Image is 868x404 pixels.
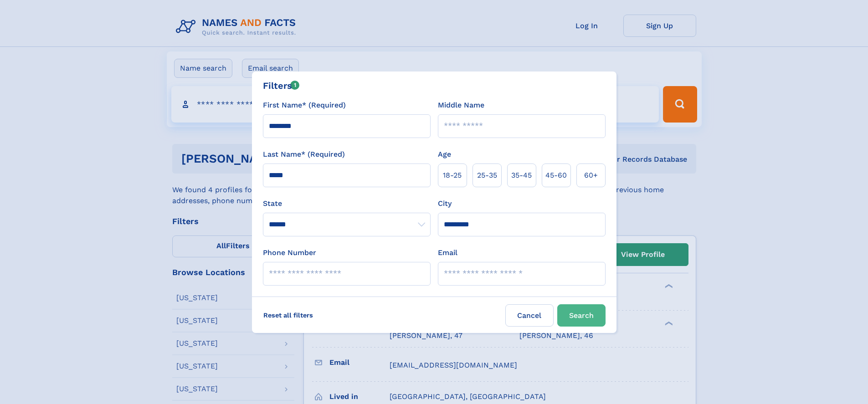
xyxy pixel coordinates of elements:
[511,170,532,181] span: 35‑45
[263,247,316,258] label: Phone Number
[438,247,457,258] label: Email
[263,149,345,160] label: Last Name* (Required)
[505,304,554,327] label: Cancel
[443,170,462,181] span: 18‑25
[438,198,452,209] label: City
[263,79,300,92] div: Filters
[438,100,484,111] label: Middle Name
[257,304,319,326] label: Reset all filters
[477,170,497,181] span: 25‑35
[263,198,431,209] label: State
[545,170,567,181] span: 45‑60
[263,100,346,111] label: First Name* (Required)
[438,149,451,160] label: Age
[584,170,598,181] span: 60+
[557,304,606,327] button: Search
